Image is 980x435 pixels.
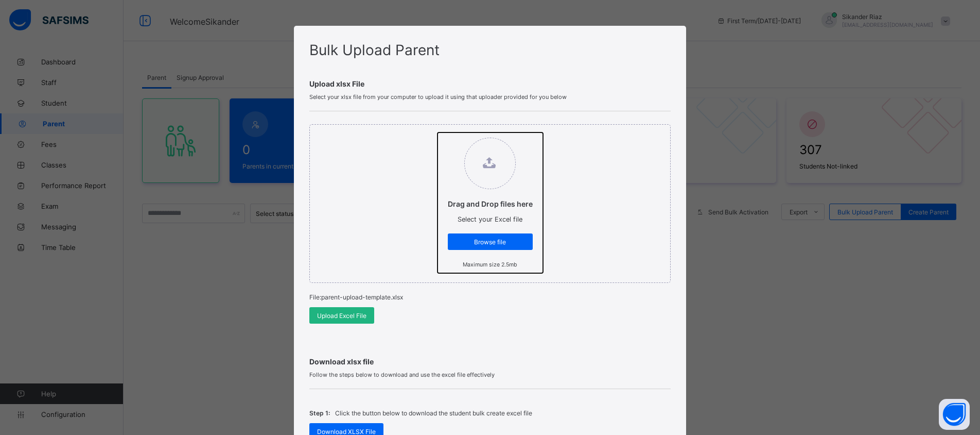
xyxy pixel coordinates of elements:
span: Browse file [456,238,525,246]
span: Upload xlsx File [309,79,671,88]
span: Download xlsx file [309,357,671,366]
span: Step 1: [309,409,330,417]
p: File: parent-upload-template.xlsx [309,293,671,301]
span: Select your Excel file [458,215,522,223]
span: Bulk Upload Parent [309,41,440,59]
span: Upload Excel File [317,312,366,320]
button: Open asap [939,399,970,430]
p: Drag and Drop files here [448,199,533,208]
p: Click the button below to download the student bulk create excel file [335,409,532,417]
small: Maximum size 2.5mb [463,261,517,268]
span: Select your xlsx file from your computer to upload it using that uploader provided for you below [309,93,671,101]
span: Follow the steps below to download and use the excel file effectively [309,371,671,378]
